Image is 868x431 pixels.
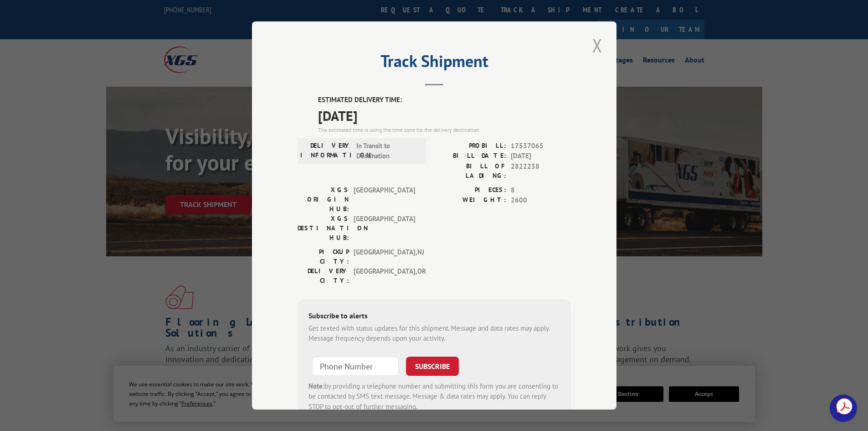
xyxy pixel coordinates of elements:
[354,214,415,243] span: [GEOGRAPHIC_DATA]
[318,126,571,134] div: The estimated time is using the time zone for the delivery destination.
[434,185,506,196] label: PIECES:
[434,161,506,181] label: BILL OF LADING:
[434,151,506,161] label: BILL DATE:
[354,247,415,266] span: [GEOGRAPHIC_DATA] , NJ
[354,266,415,286] span: [GEOGRAPHIC_DATA] , OR
[298,214,349,243] label: XGS DESTINATION HUB:
[354,185,415,214] span: [GEOGRAPHIC_DATA]
[318,105,571,126] span: [DATE]
[511,195,571,206] span: 2600
[298,185,349,214] label: XGS ORIGIN HUB:
[434,195,506,206] label: WEIGHT:
[590,33,605,58] button: Close modal
[308,323,560,344] div: Get texted with status updates for this shipment. Message and data rates may apply. Message frequ...
[511,151,571,161] span: [DATE]
[308,382,324,390] strong: Note:
[298,55,571,72] h2: Track Shipment
[406,357,459,376] button: SUBSCRIBE
[356,141,418,161] span: In Transit to Destination
[511,161,571,181] span: 2822238
[511,141,571,151] span: 17537065
[312,357,399,376] input: Phone Number
[434,141,506,151] label: PROBILL:
[308,381,560,412] div: by providing a telephone number and submitting this form you are consenting to be contacted by SM...
[300,141,352,161] label: DELIVERY INFORMATION:
[298,247,349,266] label: PICKUP CITY:
[298,266,349,286] label: DELIVERY CITY:
[830,395,857,422] a: Open chat
[318,95,571,105] label: ESTIMATED DELIVERY TIME:
[308,310,560,323] div: Subscribe to alerts
[511,185,571,196] span: 8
